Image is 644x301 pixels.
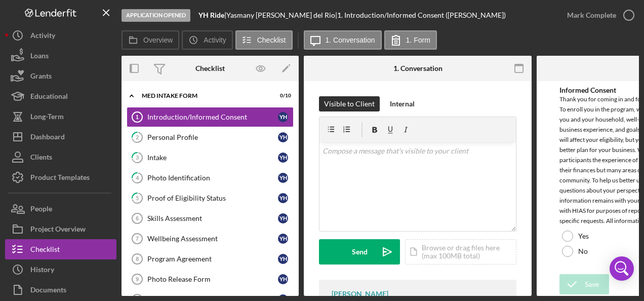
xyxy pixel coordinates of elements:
div: Y H [278,234,288,244]
a: 9Photo Release FormYH [127,269,294,289]
div: Photo Release Form [147,275,278,283]
div: Loans [30,46,49,68]
tspan: 8 [136,256,139,262]
button: Documents [5,280,116,300]
a: 7Wellbeing AssessmentYH [127,229,294,249]
div: Open Intercom Messenger [610,256,634,281]
label: 1. Conversation [326,36,375,44]
a: 3IntakeYH [127,147,294,168]
a: People [5,199,116,219]
div: Y H [278,254,288,264]
button: Loans [5,46,116,66]
div: Y H [278,274,288,284]
label: Checklist [257,36,286,44]
div: 1. Introduction/Informed Consent ([PERSON_NAME]) [337,11,506,19]
button: Visible to Client [319,96,380,111]
tspan: 5 [136,195,139,201]
tspan: 2 [136,134,139,140]
button: Activity [182,30,232,50]
a: 4Photo IdentificationYH [127,168,294,188]
b: YH Ride [198,11,224,19]
a: 2Personal ProfileYH [127,127,294,147]
button: Checklist [235,30,293,50]
div: Application Opened [122,9,190,22]
div: Visible to Client [324,96,375,111]
button: Educational [5,86,116,106]
div: Y H [278,173,288,183]
button: Clients [5,147,116,167]
div: Y H [278,132,288,142]
div: Y H [278,213,288,223]
tspan: 1 [136,114,139,120]
label: Yes [578,232,589,240]
div: Clients [30,147,52,170]
button: Overview [122,30,179,50]
button: Project Overview [5,219,116,239]
div: Checklist [30,239,60,262]
button: Mark Complete [557,5,639,25]
div: Y H [278,112,288,122]
button: 1. Form [384,30,437,50]
a: 1Introduction/Informed ConsentYH [127,107,294,127]
a: 6Skills AssessmentYH [127,208,294,229]
tspan: 6 [136,215,139,221]
button: Checklist [5,239,116,259]
div: Skills Assessment [147,214,278,222]
div: Intake [147,154,278,162]
tspan: 4 [136,174,139,181]
div: 0 / 10 [273,93,291,99]
div: Send [352,239,368,265]
a: 8Program AgreementYH [127,249,294,269]
label: 1. Form [406,36,430,44]
button: Grants [5,66,116,86]
div: Educational [30,86,68,109]
label: Activity [204,36,226,44]
div: Save [585,274,599,294]
button: Long-Term [5,106,116,127]
div: Internal [390,96,415,111]
button: Send [319,239,400,265]
div: Yasmany [PERSON_NAME] del Rio | [226,11,337,19]
div: Project Overview [30,219,86,242]
button: Activity [5,25,116,46]
button: Dashboard [5,127,116,147]
button: 1. Conversation [304,30,382,50]
div: Photo Identification [147,174,278,182]
button: History [5,259,116,280]
div: Proof of Eligibility Status [147,194,278,202]
div: Y H [278,193,288,203]
button: Product Templates [5,167,116,187]
div: Product Templates [30,167,90,190]
div: Introduction/Informed Consent [147,113,278,121]
tspan: 9 [136,276,139,282]
div: 1. Conversation [393,64,442,72]
div: Checklist [195,64,225,72]
div: Y H [278,153,288,163]
label: Overview [143,36,173,44]
label: No [578,247,588,255]
div: [PERSON_NAME] [332,290,388,298]
div: Personal Profile [147,133,278,141]
tspan: 3 [136,154,139,161]
div: Grants [30,66,52,89]
div: Mark Complete [567,5,616,25]
div: People [30,199,52,221]
button: Save [559,274,609,294]
div: Long-Term [30,106,64,129]
div: Wellbeing Assessment [147,235,278,243]
div: MED Intake Form [142,93,266,99]
div: Dashboard [30,127,65,149]
div: | [198,11,226,19]
a: 5Proof of Eligibility StatusYH [127,188,294,208]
